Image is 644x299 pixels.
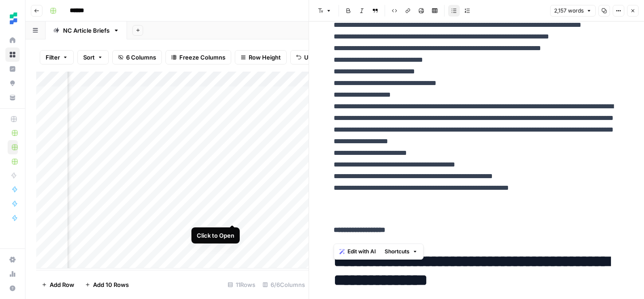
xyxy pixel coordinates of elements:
[83,53,95,62] span: Sort
[224,278,259,292] div: 11 Rows
[259,278,309,292] div: 6/6 Columns
[381,246,421,257] button: Shortcuts
[179,53,225,62] span: Freeze Columns
[46,21,127,39] a: NC Article Briefs
[5,33,20,47] a: Home
[126,53,156,62] span: 6 Columns
[5,76,20,90] a: Opportunities
[5,10,21,26] img: Ten Speed Logo
[304,53,319,62] span: Undo
[112,50,162,64] button: 6 Columns
[290,50,325,64] button: Undo
[554,7,584,15] span: 2,157 words
[235,50,287,64] button: Row Height
[336,246,379,257] button: Edit with AI
[5,281,20,295] button: Help + Support
[5,47,20,62] a: Browse
[165,50,231,64] button: Freeze Columns
[46,53,60,62] span: Filter
[5,267,20,281] a: Usage
[77,50,109,64] button: Sort
[50,280,74,289] span: Add Row
[197,231,234,240] div: Click to Open
[249,53,281,62] span: Row Height
[5,252,20,267] a: Settings
[36,278,80,292] button: Add Row
[5,90,20,105] a: Your Data
[63,26,110,35] div: NC Article Briefs
[347,248,376,256] span: Edit with AI
[80,278,134,292] button: Add 10 Rows
[5,62,20,76] a: Insights
[40,50,74,64] button: Filter
[5,7,20,30] button: Workspace: Ten Speed
[385,248,410,256] span: Shortcuts
[550,5,596,17] button: 2,157 words
[93,280,129,289] span: Add 10 Rows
